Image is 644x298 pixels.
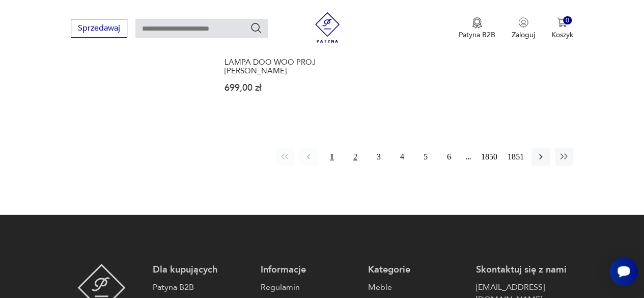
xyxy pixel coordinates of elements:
[323,148,341,166] button: 1
[479,148,500,166] button: 1850
[312,12,343,43] img: Patyna - sklep z meblami i dekoracjami vintage
[440,148,458,166] button: 6
[153,264,250,276] p: Dla kupujących
[518,17,528,28] img: Ikonka użytkownika
[368,264,465,276] p: Kategorie
[551,30,573,40] p: Koszyk
[71,19,127,38] button: Sprzedawaj
[71,25,127,33] a: Sprzedawaj
[370,148,388,166] button: 3
[505,148,526,166] button: 1851
[225,84,326,92] p: 699,00 zł
[563,16,572,25] div: 0
[459,17,495,40] button: Patyna B2B
[153,281,250,293] a: Patyna B2B
[551,17,573,40] button: 0Koszyk
[472,17,482,29] img: Ikona medalu
[346,148,365,166] button: 2
[225,58,326,75] h3: LAMPA DOO WOO PROJ [PERSON_NAME]
[609,257,638,286] iframe: Smartsupp widget button
[261,264,358,276] p: Informacje
[416,148,435,166] button: 5
[557,17,567,28] img: Ikona koszyka
[368,281,465,293] a: Meble
[459,17,495,40] a: Ikona medaluPatyna B2B
[512,17,535,40] button: Zaloguj
[261,281,358,293] a: Regulamin
[393,148,411,166] button: 4
[475,264,573,276] p: Skontaktuj się z nami
[459,30,495,40] p: Patyna B2B
[250,22,262,34] button: Szukaj
[512,30,535,40] p: Zaloguj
